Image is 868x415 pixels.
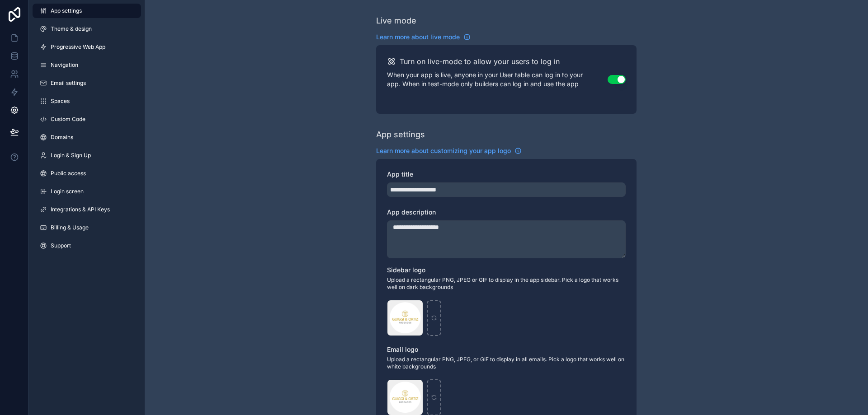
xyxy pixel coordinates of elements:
span: Upload a rectangular PNG, JPEG or GIF to display in the app sidebar. Pick a logo that works well ... [387,276,626,291]
span: Custom Code [51,116,85,123]
a: Integrations & API Keys [33,202,141,217]
p: When your app is live, anyone in your User table can log in to your app. When in test-mode only b... [387,70,608,89]
span: Progressive Web App [51,43,105,51]
a: Custom Code [33,112,141,126]
span: Spaces [51,98,70,105]
span: Support [51,242,71,249]
span: Email logo [387,345,418,353]
span: Learn more about live mode [376,33,460,42]
span: Login & Sign Up [51,152,91,159]
a: Email settings [33,76,141,90]
a: Learn more about customizing your app logo [376,146,522,155]
a: Billing & Usage [33,220,141,235]
span: App settings [51,7,82,14]
div: Live mode [376,14,416,27]
span: Integrations & API Keys [51,206,110,213]
a: Spaces [33,94,141,108]
a: Login & Sign Up [33,148,141,163]
a: App settings [33,4,141,18]
span: Upload a rectangular PNG, JPEG, or GIF to display in all emails. Pick a logo that works well on w... [387,356,626,370]
span: App title [387,170,413,178]
a: Navigation [33,58,141,72]
a: Domains [33,130,141,145]
a: Progressive Web App [33,40,141,54]
span: Billing & Usage [51,224,89,231]
span: Domains [51,134,73,141]
span: Email settings [51,79,86,87]
span: Public access [51,170,86,177]
a: Theme & design [33,22,141,36]
span: Login screen [51,188,84,195]
h2: Turn on live-mode to allow your users to log in [400,56,560,67]
a: Login screen [33,184,141,199]
span: Theme & design [51,25,92,33]
span: App description [387,208,436,216]
span: Navigation [51,61,78,69]
span: Learn more about customizing your app logo [376,146,511,155]
a: Learn more about live mode [376,33,471,42]
a: Public access [33,166,141,181]
a: Support [33,238,141,253]
div: App settings [376,128,425,141]
span: Sidebar logo [387,266,425,274]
